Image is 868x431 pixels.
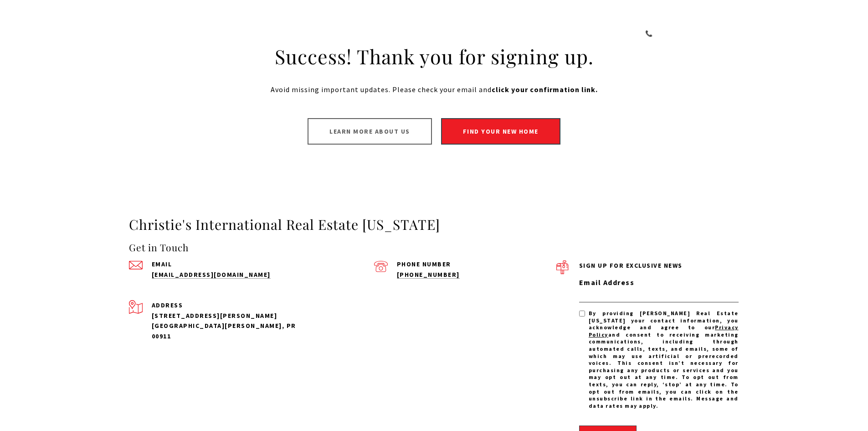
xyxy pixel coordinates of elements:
img: Christie's International Real Estate black text logo [113,22,198,46]
a: Find your new home [441,118,560,145]
span: [GEOGRAPHIC_DATA][PERSON_NAME], PR 00911 [152,322,296,340]
a: [EMAIL_ADDRESS][DOMAIN_NAME] [152,270,271,279]
a: BUY [364,25,388,42]
a: About [498,25,534,42]
span: 📞 [PHONE_NUMBER] [645,30,716,37]
p: Sign up for exclusive news [579,260,739,270]
h4: Get in Touch [129,240,556,255]
a: [PHONE_NUMBER] [397,270,460,279]
h3: Christie's International Real Estate [US_STATE] [129,216,740,234]
span: By providing [PERSON_NAME] Real Estate [US_STATE] your contact information, you acknowledge and a... [589,310,739,409]
span: Contact Us [591,30,633,37]
p: Avoid missing important updates. Please check your email and [138,84,730,96]
a: 📞 [PHONE_NUMBER] [639,25,722,42]
div: [STREET_ADDRESS][PERSON_NAME] [152,311,311,321]
h2: Success! Thank you for signing up. [238,44,630,69]
a: SELL [388,25,416,42]
a: Privacy Policy [589,324,739,338]
a: Learn more about us [308,118,432,145]
span: New Construction [422,30,493,37]
label: Email Address [579,277,739,289]
a: Resources [533,25,585,42]
input: By providing [PERSON_NAME] Real Estate [US_STATE] your contact information, you acknowledge and a... [579,311,585,317]
a: New Construction [416,25,498,42]
p: Email [152,261,311,267]
p: Address [152,300,311,310]
strong: click your confirmation link. [492,85,598,94]
p: Phone Number [397,261,556,267]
